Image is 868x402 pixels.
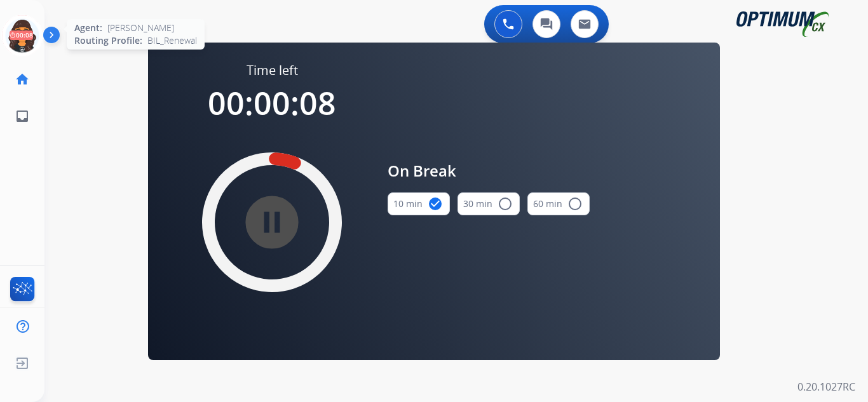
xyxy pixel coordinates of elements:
span: On Break [388,159,590,182]
mat-icon: inbox [15,109,30,124]
mat-icon: radio_button_unchecked [498,196,513,211]
span: Agent: [74,22,102,34]
span: Time left [247,62,298,79]
mat-icon: check_circle [428,196,443,211]
mat-icon: radio_button_unchecked [567,196,583,211]
button: 30 min [458,192,520,215]
span: [PERSON_NAME] [107,22,174,34]
button: 10 min [388,192,450,215]
mat-icon: pause_circle_filled [264,215,280,230]
span: BIL_Renewal [147,34,197,47]
span: Routing Profile: [74,34,142,47]
button: 60 min [527,192,590,215]
span: 00:00:08 [208,81,336,124]
p: 0.20.1027RC [797,379,855,394]
mat-icon: home [15,72,30,87]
